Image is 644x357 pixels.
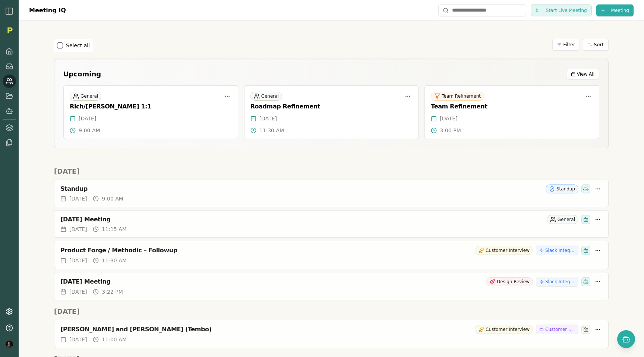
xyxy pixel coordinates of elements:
[475,325,533,334] div: Customer Interview
[431,103,593,110] div: Team Refinement
[60,326,472,333] div: [PERSON_NAME] and [PERSON_NAME] (Tembo)
[581,246,590,255] div: Smith has been invited
[54,272,609,300] a: [DATE] MeetingDesign ReviewSlack Integration for Product Forge[DATE]3:22 PM
[54,306,609,317] h2: [DATE]
[70,103,232,110] div: Rich/[PERSON_NAME] 1:1
[5,7,14,16] img: sidebar
[440,127,461,134] span: 3:00 PM
[70,92,101,101] div: General
[250,103,413,110] div: Roadmap Refinement
[79,127,100,134] span: 9:00 AM
[577,71,594,77] span: View All
[583,39,609,51] button: Sort
[29,6,66,15] h1: Meeting IQ
[69,257,87,264] span: [DATE]
[531,4,592,16] button: Start Live Meeting
[475,246,533,255] div: Customer Interview
[102,288,123,296] span: 3:22 PM
[69,336,87,343] span: [DATE]
[593,184,602,193] button: More options
[440,115,457,122] span: [DATE]
[593,325,602,334] button: More options
[596,4,634,16] button: Meeting
[66,42,90,49] label: Select all
[63,69,101,79] h2: Upcoming
[545,247,575,253] span: Slack Integration for Product Forge
[581,277,590,286] div: Smith has been invited
[54,210,609,238] a: [DATE] MeetingGeneral[DATE]11:15 AM
[4,25,15,36] img: Organization logo
[54,241,609,269] a: Product Forge / Methodic – FollowupCustomer InterviewSlack Integration for Product Forge[DATE]11:...
[102,257,126,264] span: 11:30 AM
[581,184,590,193] div: Smith has been invited
[611,7,629,13] span: Meeting
[54,180,609,207] a: StandupStandup[DATE]9:00 AM
[545,326,575,332] span: Customer Research
[54,166,609,177] h2: [DATE]
[552,39,580,51] button: Filter
[60,185,543,193] div: Standup
[69,195,87,202] span: [DATE]
[593,246,602,255] button: More options
[546,184,578,193] div: Standup
[250,92,282,101] div: General
[546,7,587,13] span: Start Live Meeting
[54,320,609,348] a: [PERSON_NAME] and [PERSON_NAME] (Tembo)Customer InterviewCustomer Research[DATE]11:00 AM
[69,225,87,233] span: [DATE]
[581,215,590,224] div: Smith has been invited
[102,225,126,233] span: 11:15 AM
[6,341,13,348] img: profile
[69,288,87,296] span: [DATE]
[259,127,284,134] span: 11:30 AM
[102,195,123,202] span: 9:00 AM
[3,321,16,335] button: Help
[403,92,412,101] button: More options
[593,277,602,286] button: More options
[431,92,484,101] div: Team Refinement
[547,215,578,224] div: General
[79,115,96,122] span: [DATE]
[259,115,277,122] span: [DATE]
[581,325,590,334] div: Smith has not been invited
[223,92,232,101] button: More options
[60,278,483,285] div: [DATE] Meeting
[545,279,575,285] span: Slack Integration for Product Forge
[593,215,602,224] button: More options
[584,92,593,101] button: More options
[566,69,599,79] button: View All
[617,330,635,348] button: Open chat
[60,216,544,223] div: [DATE] Meeting
[102,336,126,343] span: 11:00 AM
[486,277,533,286] div: Design Review
[60,247,472,254] div: Product Forge / Methodic – Followup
